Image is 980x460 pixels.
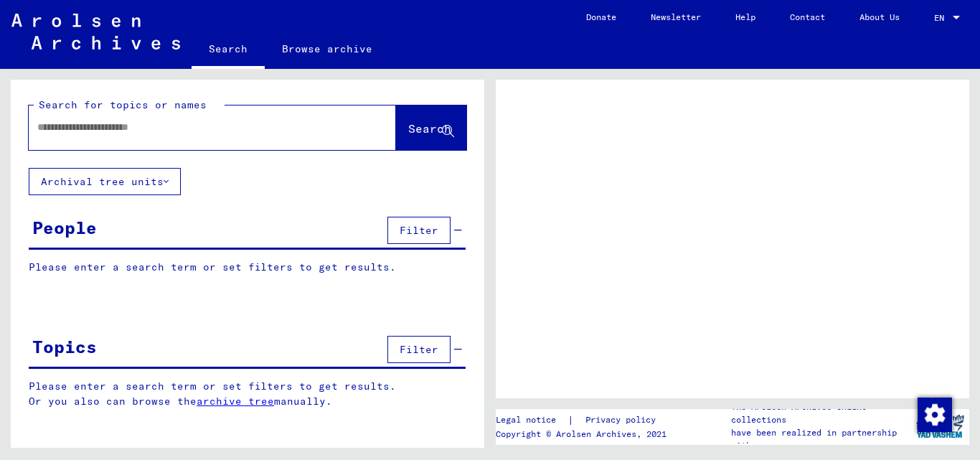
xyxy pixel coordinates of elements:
a: Legal notice [496,413,567,428]
img: Arolsen_neg.svg [11,14,180,50]
div: Change consent [917,397,951,431]
a: Search [192,32,265,69]
button: Filter [387,217,451,244]
img: yv_logo.png [913,408,967,444]
span: Filter [400,224,438,237]
div: Topics [32,334,97,360]
p: Please enter a search term or set filters to get results. Or you also can browse the manually. [29,379,466,409]
mat-label: Search for topics or names [39,98,207,111]
span: Search [408,121,451,136]
button: Search [396,105,466,150]
button: Archival tree units [29,168,181,195]
p: Please enter a search term or set filters to get results. [29,260,466,275]
button: Filter [387,336,451,363]
a: Browse archive [265,32,390,66]
a: Privacy policy [574,413,673,428]
p: The Arolsen Archives online collections [731,400,910,426]
div: | [496,413,673,428]
a: archive tree [197,395,274,408]
p: Copyright © Arolsen Archives, 2021 [496,428,673,441]
span: Filter [400,343,438,356]
span: EN [934,13,950,23]
img: Change consent [918,398,952,432]
p: have been realized in partnership with [731,426,910,452]
div: People [32,215,97,240]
